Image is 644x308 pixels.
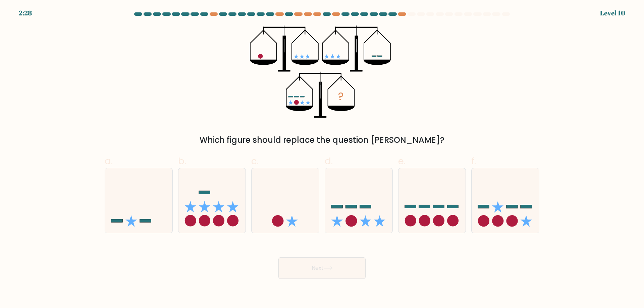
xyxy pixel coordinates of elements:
[19,8,32,18] div: 2:28
[278,257,366,279] button: Next
[600,8,625,18] div: Level 10
[471,155,476,168] span: f.
[251,155,259,168] span: c.
[398,155,406,168] span: e.
[325,155,333,168] span: d.
[338,89,344,104] tspan: ?
[105,155,113,168] span: a.
[109,134,535,146] div: Which figure should replace the question [PERSON_NAME]?
[178,155,186,168] span: b.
